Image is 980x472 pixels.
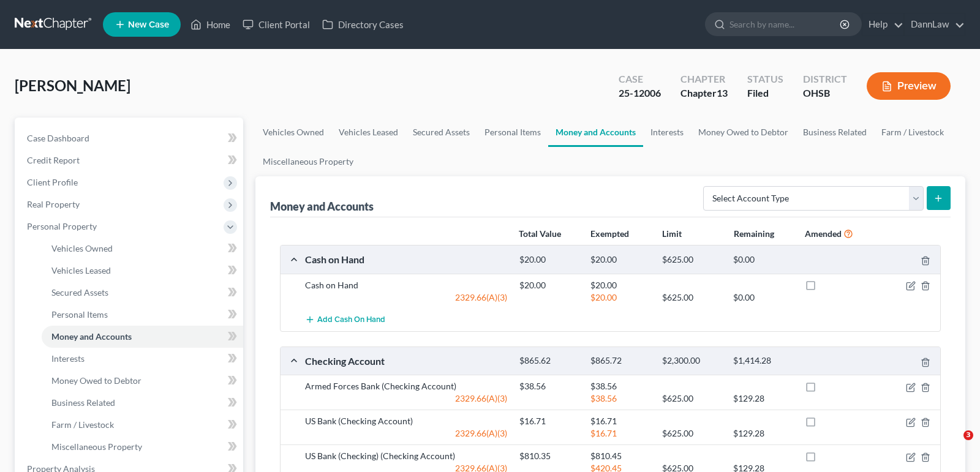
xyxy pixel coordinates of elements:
a: Business Related [42,392,243,414]
a: DannLaw [905,13,965,36]
div: 2329.66(A)(3) [299,392,513,405]
a: Directory Cases [316,13,410,36]
a: Personal Items [42,304,243,326]
button: Preview [867,72,951,100]
a: Farm / Livestock [874,118,951,147]
div: $625.00 [656,392,728,405]
a: Vehicles Owned [42,238,243,260]
a: Interests [643,118,691,147]
div: $16.71 [584,427,656,440]
div: $129.28 [727,392,799,405]
div: $38.56 [584,392,656,405]
div: $1,414.28 [727,355,799,367]
a: Personal Items [477,118,548,147]
strong: Remaining [734,228,774,239]
div: $625.00 [656,254,728,266]
input: Search by name... [729,13,842,36]
div: $38.56 [513,380,585,392]
a: Miscellaneous Property [42,436,243,458]
div: $20.00 [513,254,585,266]
a: Money Owed to Debtor [42,370,243,392]
div: OHSB [803,86,847,100]
div: $20.00 [584,279,656,291]
a: Money Owed to Debtor [691,118,796,147]
div: 25-12006 [619,86,661,100]
div: Status [747,72,783,86]
iframe: Intercom live chat [938,430,968,460]
div: District [803,72,847,86]
div: $20.00 [584,254,656,266]
a: Money and Accounts [42,326,243,348]
div: $16.71 [513,415,585,427]
div: Money and Accounts [270,199,374,214]
a: Help [862,13,903,36]
span: 13 [717,87,728,99]
span: Secured Assets [51,287,108,298]
a: Case Dashboard [17,127,243,149]
a: Interests [42,348,243,370]
div: $20.00 [584,291,656,304]
strong: Limit [662,228,682,239]
div: $38.56 [584,380,656,392]
a: Farm / Livestock [42,414,243,436]
strong: Amended [805,228,842,239]
div: $16.71 [584,415,656,427]
div: $20.00 [513,279,585,291]
span: Real Property [27,199,80,209]
span: Vehicles Owned [51,243,113,253]
div: Checking Account [299,354,513,367]
div: $810.45 [584,450,656,462]
a: Secured Assets [405,118,477,147]
div: $0.00 [727,254,799,266]
div: $865.62 [513,355,585,367]
div: 2329.66(A)(3) [299,291,513,304]
div: US Bank (Checking) (Checking Account) [299,450,513,462]
div: Chapter [680,86,728,100]
span: Personal Property [27,221,97,231]
span: Interests [51,353,85,364]
button: Add Cash on Hand [305,309,385,331]
span: Miscellaneous Property [51,441,142,452]
span: [PERSON_NAME] [15,77,130,94]
a: Vehicles Leased [42,260,243,282]
a: Home [184,13,236,36]
span: Add Cash on Hand [317,315,385,325]
div: Case [619,72,661,86]
span: Vehicles Leased [51,265,111,275]
span: Client Profile [27,177,78,187]
strong: Total Value [519,228,561,239]
a: Vehicles Leased [331,118,405,147]
a: Credit Report [17,149,243,171]
div: $0.00 [727,291,799,304]
div: $2,300.00 [656,355,728,367]
span: Farm / Livestock [51,419,114,430]
div: Cash on Hand [299,279,513,291]
div: Cash on Hand [299,253,513,266]
div: Filed [747,86,783,100]
strong: Exempted [590,228,629,239]
span: Personal Items [51,309,108,320]
div: $625.00 [656,427,728,440]
a: Miscellaneous Property [255,147,361,176]
div: $129.28 [727,427,799,440]
span: 3 [963,430,973,440]
span: Credit Report [27,155,80,165]
div: US Bank (Checking Account) [299,415,513,427]
div: $625.00 [656,291,728,304]
span: Money Owed to Debtor [51,375,141,386]
div: $865.72 [584,355,656,367]
span: New Case [128,20,169,29]
span: Case Dashboard [27,133,89,143]
a: Secured Assets [42,282,243,304]
div: Armed Forces Bank (Checking Account) [299,380,513,392]
a: Client Portal [236,13,316,36]
a: Money and Accounts [548,118,643,147]
a: Vehicles Owned [255,118,331,147]
a: Business Related [796,118,874,147]
div: Chapter [680,72,728,86]
div: $810.35 [513,450,585,462]
span: Money and Accounts [51,331,132,342]
span: Business Related [51,397,115,408]
div: 2329.66(A)(3) [299,427,513,440]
